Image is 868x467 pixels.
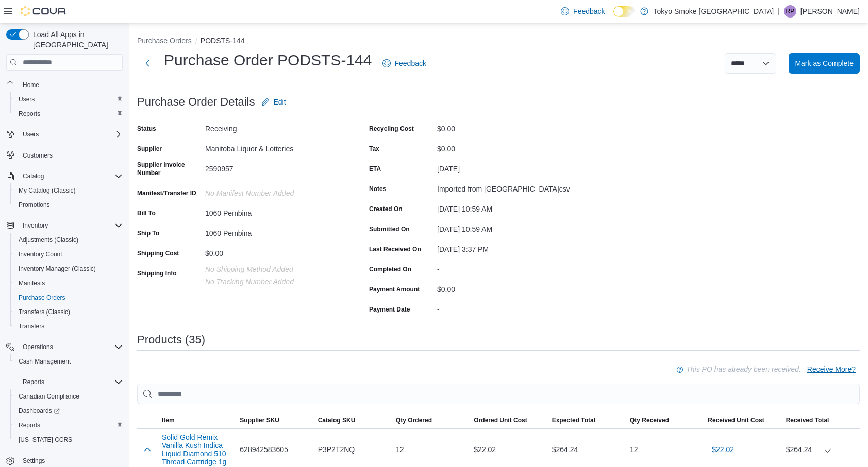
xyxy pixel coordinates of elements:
button: Manifests [10,276,127,290]
button: Qty Received [626,412,704,428]
label: Bill To [137,209,156,217]
label: ETA [369,165,381,173]
span: P3P2T2NQ [318,443,355,456]
label: Status [137,125,156,133]
span: Qty Ordered [396,416,432,424]
span: Promotions [19,201,50,209]
div: 1060 Pembina [205,205,343,217]
span: Catalog [19,170,123,182]
label: Last Received On [369,245,421,253]
span: Washington CCRS [14,434,123,446]
button: Users [10,92,127,107]
button: PODSTS-144 [201,37,245,45]
button: Received Total [782,412,860,428]
span: Transfers (Classic) [19,308,70,316]
span: Adjustments (Classic) [19,236,78,244]
label: Submitted On [369,225,410,233]
span: Reports [23,378,44,386]
a: Inventory Count [14,248,66,261]
span: Qty Received [630,416,669,424]
span: Transfers [19,322,44,331]
label: Payment Date [369,305,410,314]
span: Catalog SKU [318,416,356,424]
span: Manifests [14,277,123,289]
a: My Catalog (Classic) [14,184,80,197]
a: Home [19,79,43,91]
div: - [437,301,575,314]
button: Catalog [19,170,48,182]
div: $0.00 [205,245,343,257]
span: Transfers [14,320,123,333]
button: Reports [10,418,127,433]
a: Promotions [14,199,54,211]
button: Receive More? [803,359,860,379]
span: Inventory Manager (Classic) [19,265,96,273]
span: Reports [19,110,40,118]
span: Home [19,78,123,91]
h3: Products (35) [137,334,205,346]
span: Cash Management [14,355,123,368]
button: Transfers [10,319,127,334]
div: [DATE] 10:59 AM [437,221,575,233]
a: Cash Management [14,355,75,368]
div: 12 [392,439,470,460]
button: Operations [2,340,127,354]
button: Inventory Manager (Classic) [10,262,127,276]
div: [DATE] [437,161,575,173]
span: Operations [19,341,123,353]
span: Settings [23,457,45,465]
span: Cash Management [19,357,71,366]
a: Dashboards [14,405,64,417]
button: Purchase Orders [137,37,192,45]
button: Next [137,53,158,74]
h3: Purchase Order Details [137,96,255,108]
div: [DATE] 10:59 AM [437,201,575,213]
div: 1060 Pembina [205,225,343,237]
button: Edit [257,92,290,112]
button: Solid Gold Remix Vanilla Kush Indica Liquid Diamond 510 Thread Cartridge 1g [162,433,231,466]
span: Users [14,93,123,106]
span: Users [19,95,35,103]
button: Catalog SKU [314,412,392,428]
div: 2590957 [205,161,343,173]
div: Imported from [GEOGRAPHIC_DATA]csv [437,181,575,193]
span: Ordered Unit Cost [474,416,527,424]
div: $264.24 [548,439,626,460]
label: Completed On [369,265,411,273]
span: Adjustments (Classic) [14,234,123,246]
span: Received Unit Cost [708,416,764,424]
span: Reports [19,376,123,388]
button: Reports [2,375,127,389]
a: Manifests [14,277,49,289]
span: Item [162,416,175,424]
button: Adjustments (Classic) [10,233,127,247]
button: Transfers (Classic) [10,305,127,319]
button: My Catalog (Classic) [10,183,127,198]
a: Reports [14,419,44,431]
a: Settings [19,455,49,467]
button: Customers [2,148,127,163]
button: Inventory [2,218,127,233]
p: This PO has already been received. [686,363,801,375]
button: Purchase Orders [10,290,127,305]
button: Qty Ordered [392,412,470,428]
span: Feedback [573,6,605,16]
input: Dark Mode [613,6,635,17]
span: Inventory Count [14,248,123,261]
span: Inventory [23,221,48,230]
label: Payment Amount [369,285,420,293]
span: Catalog [23,172,44,180]
div: 12 [626,439,704,460]
label: Shipping Info [137,269,177,278]
span: Dashboards [14,405,123,417]
button: Ordered Unit Cost [470,412,547,428]
span: RP [786,5,795,18]
p: Tokyo Smoke [GEOGRAPHIC_DATA] [654,5,774,18]
button: Users [2,127,127,142]
a: Reports [14,108,44,120]
span: Customers [19,149,123,162]
a: Dashboards [10,404,127,418]
span: Canadian Compliance [19,392,79,401]
span: Home [23,81,39,89]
